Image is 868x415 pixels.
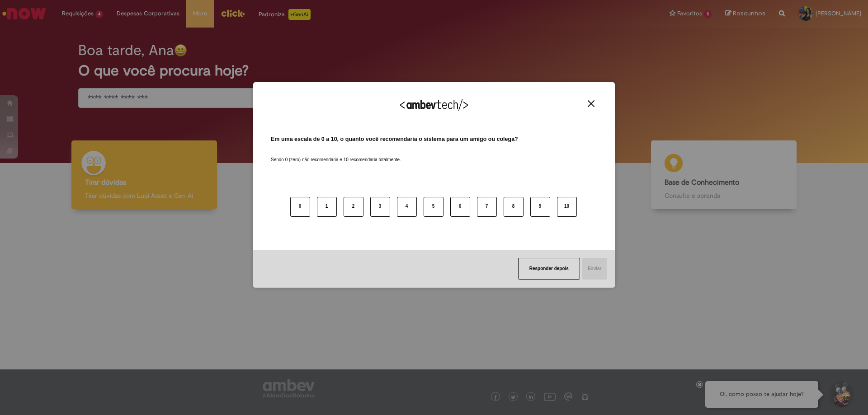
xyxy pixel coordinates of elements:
[370,197,390,217] button: 3
[518,258,580,280] button: Responder depois
[344,197,363,217] button: 2
[271,135,518,144] label: Em uma escala de 0 a 10, o quanto você recomendaria o sistema para um amigo ou colega?
[504,197,524,217] button: 8
[585,100,597,107] button: Close
[588,100,594,107] img: Close
[271,146,401,163] label: Sendo 0 (zero) não recomendaria e 10 recomendaria totalmente.
[397,197,417,217] button: 4
[317,197,337,217] button: 1
[450,197,470,217] button: 6
[477,197,497,217] button: 7
[424,197,443,217] button: 5
[557,197,577,217] button: 10
[400,99,468,111] img: Logo Ambevtech
[290,197,310,217] button: 0
[530,197,550,217] button: 9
